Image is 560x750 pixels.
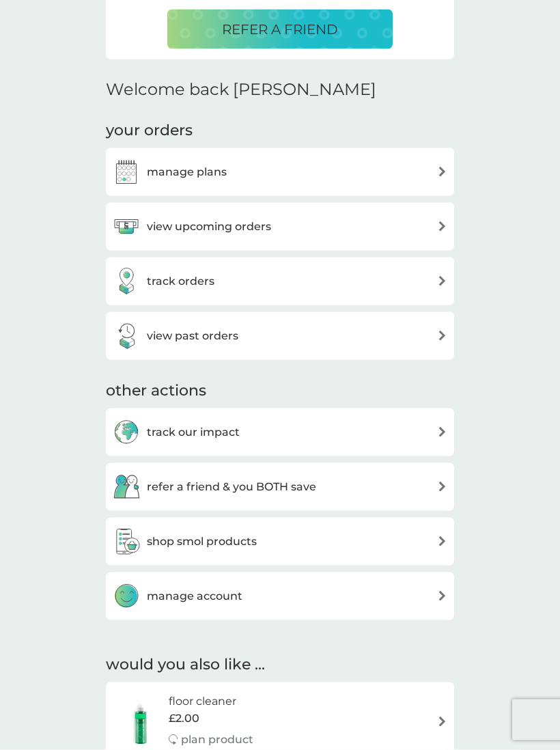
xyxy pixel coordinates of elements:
img: floor cleaner [113,698,169,746]
h3: manage account [147,587,242,605]
h3: track orders [147,273,214,290]
h3: manage plans [147,163,227,181]
img: arrow right [437,221,447,232]
h2: Welcome back [PERSON_NAME] [106,80,376,100]
img: arrow right [437,591,447,601]
h3: shop smol products [147,533,257,551]
h3: view upcoming orders [147,218,271,236]
img: arrow right [437,167,447,177]
h3: your orders [106,120,193,141]
img: arrow right [437,717,447,727]
span: £2.00 [169,710,199,727]
p: plan product [181,731,253,749]
h3: track our impact [147,423,240,441]
h3: other actions [106,380,206,402]
button: REFER A FRIEND [167,10,393,49]
img: arrow right [437,276,447,286]
h3: view past orders [147,327,238,345]
h6: floor cleaner [169,693,253,710]
img: arrow right [437,427,447,437]
img: arrow right [437,482,447,492]
h2: would you also like ... [106,654,454,676]
img: arrow right [437,331,447,341]
img: arrow right [437,536,447,546]
p: REFER A FRIEND [222,18,338,40]
h3: refer a friend & you BOTH save [147,478,316,496]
